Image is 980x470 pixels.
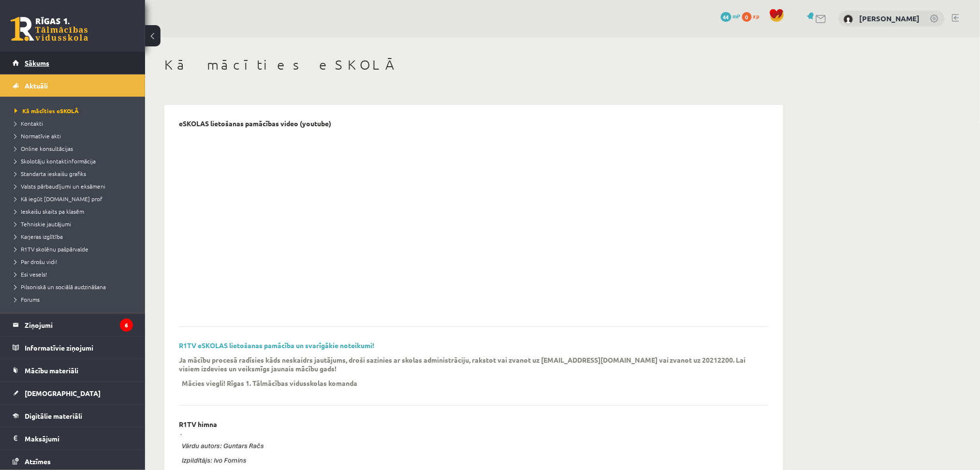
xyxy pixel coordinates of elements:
[721,12,731,22] span: 44
[13,359,133,382] a: Mācību materiāli
[733,12,741,20] span: mP
[15,107,79,115] span: Kā mācīties eSKOLĀ
[13,427,133,450] a: Maksājumi
[13,337,133,359] a: Informatīvie ziņojumi
[182,379,225,387] p: Mācies viegli!
[15,132,135,140] a: Normatīvie akti
[15,145,73,152] span: Online konsultācijas
[15,257,135,266] a: Par drošu vidi!
[721,12,741,20] a: 44 mP
[25,337,133,359] legend: Informatīvie ziņojumi
[13,52,133,74] a: Sākums
[15,182,105,190] span: Valsts pārbaudījumi un eksāmeni
[25,59,49,67] span: Sākums
[25,81,48,90] span: Aktuāli
[15,170,86,177] span: Standarta ieskaišu grafiks
[15,245,88,253] span: R1TV skolēnu pašpārvalde
[753,12,760,20] span: xp
[15,157,135,165] a: Skolotāju kontaktinformācija
[15,194,135,203] a: Kā iegūt [DOMAIN_NAME] prof
[15,220,135,228] a: Tehniskie jautājumi
[15,207,84,215] span: Ieskaišu skaits pa klasēm
[227,379,357,387] p: Rīgas 1. Tālmācības vidusskolas komanda
[15,106,135,115] a: Kā mācīties eSKOLĀ
[25,389,101,397] span: [DEMOGRAPHIC_DATA]
[15,283,106,291] span: Pilsoniskā un sociālā audzināšana
[15,232,135,241] a: Karjeras izglītība
[15,220,71,228] span: Tehniskie jautājumi
[15,282,135,291] a: Pilsoniskā un sociālā audzināšana
[13,405,133,427] a: Digitālie materiāli
[15,270,47,278] span: Esi vesels!
[179,119,331,128] p: eSKOLAS lietošanas pamācības video (youtube)
[15,169,135,178] a: Standarta ieskaišu grafiks
[25,457,51,466] span: Atzīmes
[15,144,135,153] a: Online konsultācijas
[15,270,135,279] a: Esi vesels!
[25,314,133,336] legend: Ziņojumi
[13,74,133,97] a: Aktuāli
[15,295,135,304] a: Forums
[179,355,754,373] p: Ja mācību procesā radīsies kāds neskaidrs jautājums, droši sazinies ar skolas administrāciju, rak...
[15,132,61,140] span: Normatīvie akti
[25,411,82,420] span: Digitālie materiāli
[179,341,374,350] a: R1TV eSKOLAS lietošanas pamācība un svarīgākie noteikumi!
[15,119,135,128] a: Kontakti
[15,295,40,303] span: Forums
[11,17,88,41] a: Rīgas 1. Tālmācības vidusskola
[15,245,135,253] a: R1TV skolēnu pašpārvalde
[15,258,57,265] span: Par drošu vidi!
[15,157,96,165] span: Skolotāju kontaktinformācija
[120,319,133,332] i: 6
[13,382,133,404] a: [DEMOGRAPHIC_DATA]
[860,14,920,23] a: [PERSON_NAME]
[25,427,133,450] legend: Maksājumi
[742,12,764,20] a: 0 xp
[742,12,752,22] span: 0
[13,314,133,336] a: Ziņojumi6
[844,15,853,24] img: Edmunds Pokrovskis
[15,182,135,191] a: Valsts pārbaudījumi un eksāmeni
[164,57,783,73] h1: Kā mācīties eSKOLĀ
[179,420,217,428] p: R1TV himna
[15,119,43,127] span: Kontakti
[15,207,135,216] a: Ieskaišu skaits pa klasēm
[15,233,63,240] span: Karjeras izglītība
[25,366,78,375] span: Mācību materiāli
[15,195,102,203] span: Kā iegūt [DOMAIN_NAME] prof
